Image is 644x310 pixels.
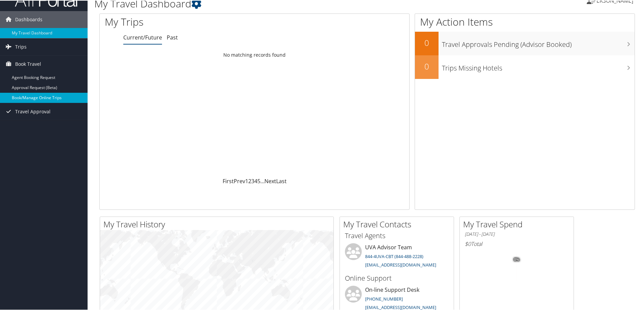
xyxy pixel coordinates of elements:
[223,177,234,184] a: First
[234,177,245,184] a: Prev
[365,295,403,301] a: [PHONE_NUMBER]
[465,239,471,247] span: $0
[415,31,635,55] a: 0Travel Approvals Pending (Advisor Booked)
[260,177,264,184] span: …
[415,55,635,78] a: 0Trips Missing Hotels
[514,257,519,261] tspan: 0%
[167,33,178,40] a: Past
[415,14,635,28] h1: My Action Items
[365,261,436,267] a: [EMAIL_ADDRESS][DOMAIN_NAME]
[15,38,27,55] span: Trips
[342,243,452,270] li: UVA Advisor Team
[442,59,635,72] h3: Trips Missing Hotels
[415,60,439,72] h2: 0
[463,218,574,229] h2: My Travel Spend
[264,177,276,184] a: Next
[465,230,569,237] h6: [DATE] - [DATE]
[276,177,287,184] a: Last
[123,33,162,40] a: Current/Future
[465,239,569,247] h6: Total
[257,177,260,184] a: 5
[251,177,254,184] a: 3
[345,230,449,240] h3: Travel Agents
[100,48,409,60] td: No matching records found
[254,177,257,184] a: 4
[15,55,41,72] span: Book Travel
[248,177,251,184] a: 2
[15,10,42,27] span: Dashboards
[245,177,248,184] a: 1
[365,253,423,259] a: 844-4UVA-CBT (844-488-2228)
[442,36,635,49] h3: Travel Approvals Pending (Advisor Booked)
[103,218,333,229] h2: My Travel History
[415,36,439,48] h2: 0
[105,14,275,28] h1: My Trips
[345,273,449,282] h3: Online Support
[15,103,51,119] span: Travel Approval
[343,218,454,229] h2: My Travel Contacts
[365,304,436,310] a: [EMAIL_ADDRESS][DOMAIN_NAME]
